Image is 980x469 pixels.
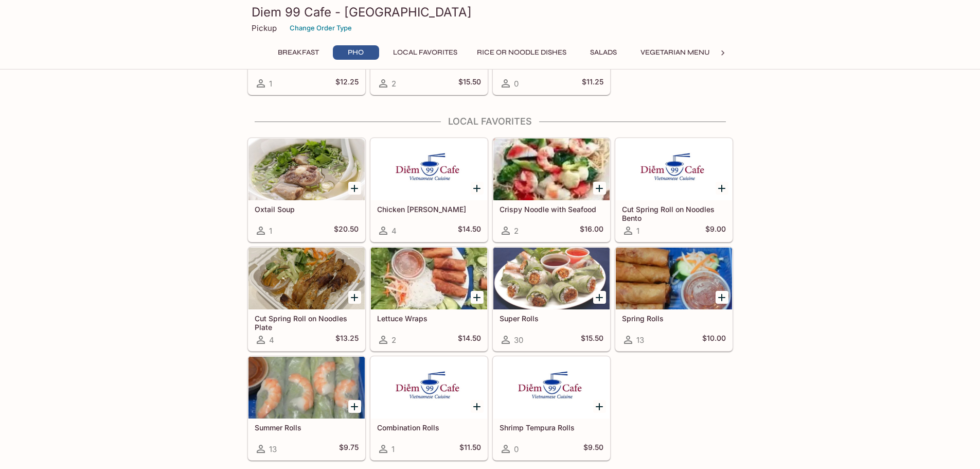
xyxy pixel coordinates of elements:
button: Pho [333,45,379,60]
span: 30 [514,335,523,345]
span: 2 [514,226,519,236]
h5: $9.75 [339,443,359,455]
h5: Cut Spring Roll on Noodles Bento [622,205,726,222]
span: 4 [269,335,274,345]
span: 13 [269,444,277,454]
div: Crispy Noodle with Seafood [493,138,610,200]
button: Vegetarian Menu [635,45,716,60]
div: Combination Rolls [371,357,487,419]
h5: $12.25 [335,77,359,90]
button: Add Oxtail Soup [348,182,361,195]
div: Summer Rolls [248,357,365,419]
button: Add Cut Spring Roll on Noodles Bento [716,182,728,195]
h5: Cut Spring Roll on Noodles Plate [255,314,359,331]
div: Spring Rolls [616,248,732,309]
div: Chicken Curry [371,138,487,200]
span: 1 [391,444,395,454]
a: Cut Spring Roll on Noodles Bento1$9.00 [615,138,733,242]
h5: $14.50 [458,334,481,346]
button: Add Lettuce Wraps [471,291,484,304]
h5: Super Rolls [500,314,603,323]
h5: $11.25 [582,77,603,90]
h5: $9.00 [705,224,726,237]
h5: $20.50 [334,224,359,237]
a: Summer Rolls13$9.75 [248,356,365,460]
h5: $13.25 [335,334,359,346]
h5: $15.50 [458,77,481,90]
a: Super Rolls30$15.50 [493,247,610,351]
h5: $10.00 [702,334,726,346]
h5: Crispy Noodle with Seafood [500,205,603,214]
span: 2 [391,79,396,89]
button: Add Summer Rolls [348,400,361,413]
a: Crispy Noodle with Seafood2$16.00 [493,138,610,242]
button: Add Combination Rolls [471,400,484,413]
h5: Summer Rolls [255,423,359,432]
a: Shrimp Tempura Rolls0$9.50 [493,356,610,460]
h3: Diem 99 Cafe - [GEOGRAPHIC_DATA] [252,4,729,20]
a: Lettuce Wraps2$14.50 [370,247,488,351]
button: Change Order Type [285,20,357,36]
h5: $9.50 [583,443,603,455]
span: 2 [391,335,396,345]
span: 13 [636,335,644,345]
div: Cut Spring Roll on Noodles Bento [616,138,732,200]
h5: Spring Rolls [622,314,726,323]
div: Super Rolls [493,248,610,309]
button: Breakfast [272,45,325,60]
h5: $14.50 [458,224,481,237]
h5: Combination Rolls [377,423,481,432]
div: Cut Spring Roll on Noodles Plate [248,248,365,309]
span: 0 [514,79,519,89]
button: Local Favorites [387,45,463,60]
h5: Chicken [PERSON_NAME] [377,205,481,214]
a: Chicken [PERSON_NAME]4$14.50 [370,138,488,242]
span: 1 [269,79,272,89]
button: Add Crispy Noodle with Seafood [593,182,606,195]
span: 4 [391,226,397,236]
p: Pickup [252,23,277,33]
h4: Local Favorites [247,116,733,127]
a: Oxtail Soup1$20.50 [248,138,365,242]
button: Rice or Noodle Dishes [471,45,572,60]
button: Add Chicken Curry [471,182,484,195]
a: Combination Rolls1$11.50 [370,356,488,460]
a: Cut Spring Roll on Noodles Plate4$13.25 [248,247,365,351]
button: Add Super Rolls [593,291,606,304]
h5: $11.50 [459,443,481,455]
button: Add Spring Rolls [716,291,728,304]
h5: Lettuce Wraps [377,314,481,323]
div: Oxtail Soup [248,138,365,200]
button: Add Shrimp Tempura Rolls [593,400,606,413]
button: Salads [580,45,627,60]
h5: Shrimp Tempura Rolls [500,423,603,432]
h5: Oxtail Soup [255,205,359,214]
div: Shrimp Tempura Rolls [493,357,610,419]
span: 1 [636,226,639,236]
h5: $15.50 [581,334,603,346]
span: 1 [269,226,272,236]
button: Add Cut Spring Roll on Noodles Plate [348,291,361,304]
h5: $16.00 [580,224,603,237]
div: Lettuce Wraps [371,248,487,309]
span: 0 [514,444,519,454]
a: Spring Rolls13$10.00 [615,247,733,351]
